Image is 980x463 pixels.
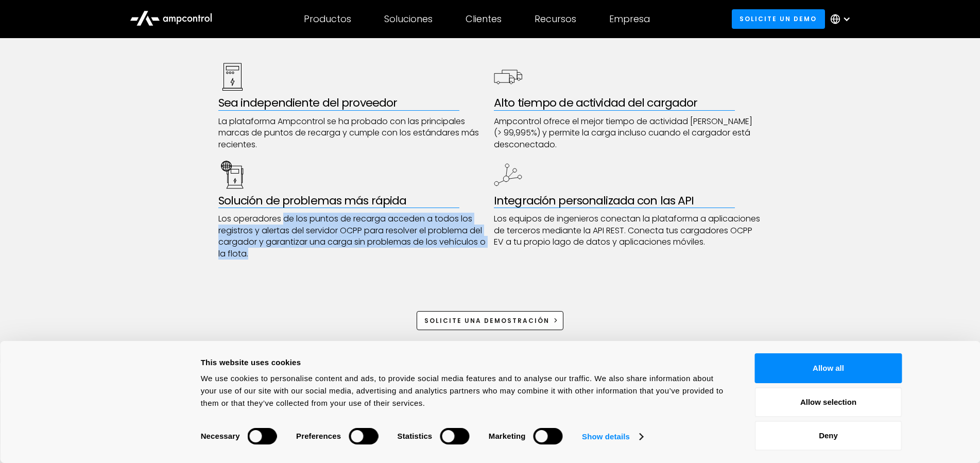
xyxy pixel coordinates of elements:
[582,429,643,444] a: Show details
[494,213,762,248] p: Los equipos de ingenieros conectan la plataforma a aplicaciones de terceros mediante la API REST....
[494,116,762,150] p: Ampcontrol ofrece el mejor tiempo de actividad [PERSON_NAME] (> 99,995%) y permite la carga inclu...
[755,353,902,383] button: Allow all
[384,13,433,25] div: Soluciones
[424,316,549,325] div: Solicite una demostración
[535,13,576,25] div: Recursos
[494,96,762,110] h3: Alto tiempo de actividad del cargador
[466,13,502,25] div: Clientes
[201,356,732,369] div: This website uses cookies
[296,432,341,440] strong: Preferences
[417,311,564,330] a: Solicite una demostración
[218,116,487,150] p: La plataforma Ampcontrol se ha probado con las principales marcas de puntos de recarga y cumple c...
[218,213,487,260] p: Los operadores de los puntos de recarga acceden a todos los registros y alertas del servidor OCPP...
[218,21,762,39] h2: El software para la supervisión y el acceso remoto
[494,194,762,208] h3: Integración personalizada con las API
[609,13,650,25] div: Empresa
[398,432,433,440] strong: Statistics
[218,194,487,208] h3: Solución de problemas más rápida
[201,372,732,409] div: We use cookies to personalise content and ads, to provide social media features and to analyse ou...
[755,387,902,417] button: Allow selection
[732,9,825,28] a: Solicite un demo
[201,432,240,440] strong: Necessary
[304,13,351,25] div: Productos
[489,432,526,440] strong: Marketing
[218,96,487,110] h3: Sea independiente del proveedor
[755,421,902,451] button: Deny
